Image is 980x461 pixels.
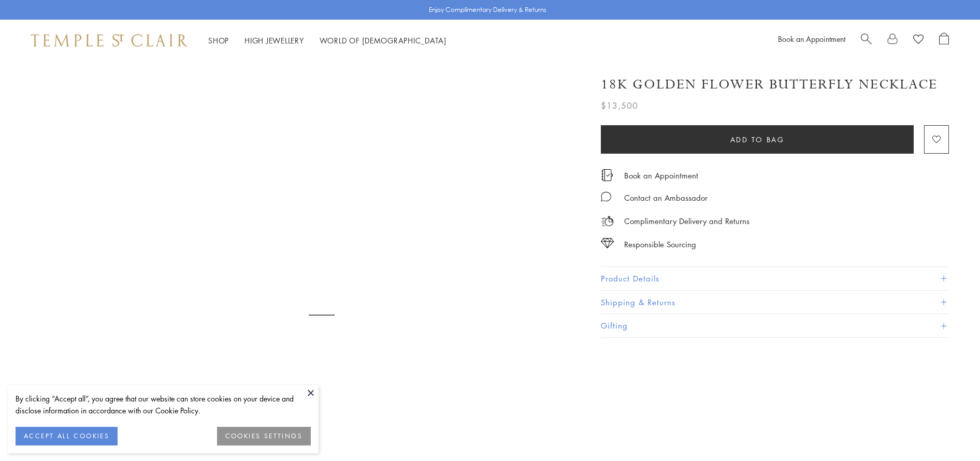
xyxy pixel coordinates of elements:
[928,412,970,451] iframe: Gorgias live chat messenger
[601,291,949,314] button: Shipping & Returns
[208,34,446,47] nav: Main navigation
[601,191,611,202] img: MessageIcon-01_2.svg
[601,215,614,228] img: icon_delivery.svg
[624,238,696,251] div: Responsible Sourcing
[601,125,914,154] button: Add to bag
[31,34,188,47] img: Temple St. Clair
[244,35,304,46] a: High JewelleryHigh Jewellery
[939,33,949,48] a: Open Shopping Bag
[16,427,118,445] button: ACCEPT ALL COOKIES
[601,267,949,290] button: Product Details
[217,427,311,445] button: COOKIES SETTINGS
[601,238,614,248] img: icon_sourcing.svg
[730,134,785,145] span: Add to bag
[624,170,698,181] a: Book an Appointment
[208,35,229,46] a: ShopShop
[601,76,938,94] h1: 18K Golden Flower Butterfly Necklace
[16,393,311,417] div: By clicking “Accept all”, you agree that our website can store cookies on your device and disclos...
[601,314,949,337] button: Gifting
[778,34,845,44] a: Book an Appointment
[624,191,708,204] div: Contact an Ambassador
[429,5,546,15] p: Enjoy Complimentary Delivery & Returns
[913,33,924,48] a: View Wishlist
[601,169,613,181] img: icon_appointment.svg
[320,35,446,46] a: World of [DEMOGRAPHIC_DATA]World of [DEMOGRAPHIC_DATA]
[861,33,872,48] a: Search
[601,99,638,112] span: $13,500
[624,215,750,228] p: Complimentary Delivery and Returns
